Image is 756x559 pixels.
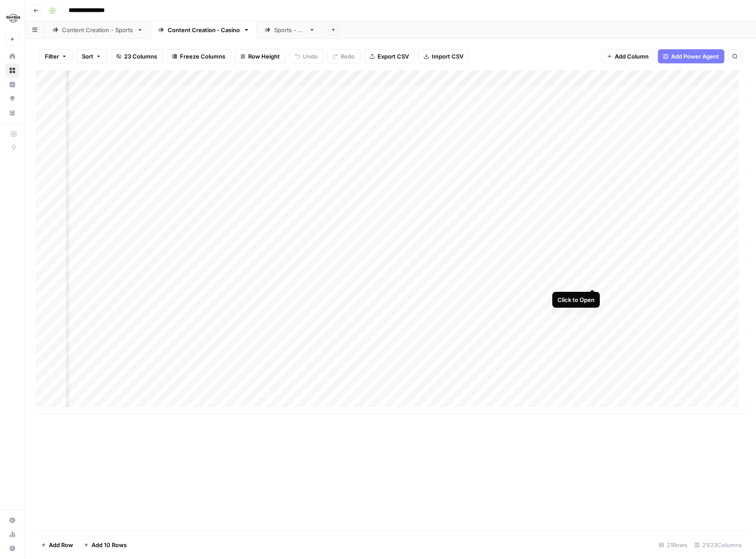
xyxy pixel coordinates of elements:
[110,49,163,63] button: 23 Columns
[615,52,649,61] span: Add Column
[364,49,415,63] button: Export CSV
[341,52,355,61] span: Redo
[274,26,305,34] div: Sports - QA
[658,49,724,63] button: Add Power Agent
[150,21,257,39] a: Content Creation - Casino
[5,10,21,26] img: Hard Rock Digital Logo
[45,52,59,61] span: Filter
[78,538,132,552] button: Add 10 Rows
[5,527,19,541] a: Usage
[601,49,654,63] button: Add Column
[327,49,360,63] button: Redo
[5,7,19,29] button: Workspace: Hard Rock Digital
[49,541,73,549] span: Add Row
[76,49,107,63] button: Sort
[303,52,318,61] span: Undo
[5,92,19,106] a: Opportunities
[5,63,19,77] a: Browse
[5,77,19,92] a: Insights
[168,26,240,34] div: Content Creation - Casino
[248,52,280,61] span: Row Height
[5,49,19,63] a: Home
[82,52,93,61] span: Sort
[92,541,127,549] span: Add 10 Rows
[5,513,19,527] a: Settings
[39,49,73,63] button: Filter
[671,52,719,61] span: Add Power Agent
[235,49,286,63] button: Row Height
[378,52,409,61] span: Export CSV
[289,49,323,63] button: Undo
[166,49,231,63] button: Freeze Columns
[45,21,150,39] a: Content Creation - Sports
[5,106,19,120] a: Your Data
[418,49,469,63] button: Import CSV
[432,52,463,61] span: Import CSV
[36,538,78,552] button: Add Row
[691,538,745,552] div: 21/23 Columns
[62,26,133,34] div: Content Creation - Sports
[5,541,19,555] button: Help + Support
[257,21,323,39] a: Sports - QA
[655,538,691,552] div: 21 Rows
[558,295,595,304] div: Click to Open
[124,52,157,61] span: 23 Columns
[180,52,225,61] span: Freeze Columns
